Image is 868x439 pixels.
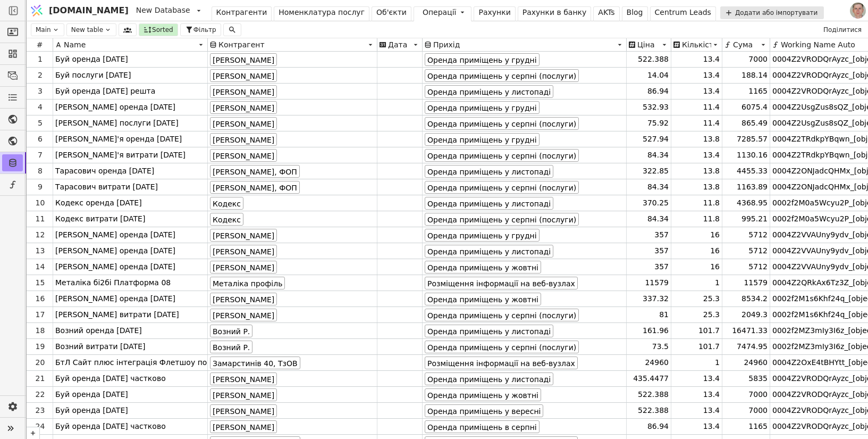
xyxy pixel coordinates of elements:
[55,54,128,65] span: Буй оренда [DATE]
[28,150,53,161] div: 7
[28,357,53,368] div: 20
[671,163,722,179] div: 13.8
[210,133,277,146] div: [PERSON_NAME]
[627,100,671,115] div: 532.93
[671,371,722,386] div: 13.4
[671,131,722,147] div: 13.8
[139,23,178,36] button: Sorted
[376,7,407,18] div: Об'єкти
[671,227,722,243] div: 16
[28,277,53,288] div: 15
[210,357,300,369] div: Замарстинів 40, ТзОВ
[671,243,722,259] div: 16
[478,7,510,18] div: Рахунки
[274,6,369,21] a: Номенклатура послуг
[722,291,770,307] div: 8534.2
[27,1,134,21] a: [DOMAIN_NAME]
[210,181,300,194] div: [PERSON_NAME], ФОП
[722,243,770,259] div: 5712
[671,275,722,291] div: 1
[722,147,770,163] div: 1130.16
[781,40,855,49] span: Working Name Auto
[66,23,116,36] button: New table
[218,40,265,49] span: Контрагент
[210,293,277,305] div: [PERSON_NAME]
[55,181,158,193] span: Тарасович витрати [DATE]
[722,307,770,322] div: 2049.3
[722,323,770,338] div: 16471.33
[671,52,722,67] div: 13.4
[210,325,252,337] div: Возний Р.
[671,419,722,434] div: 13.4
[722,131,770,147] div: 7285.57
[425,149,579,162] div: Оренда приміщень у серпні (послуги)
[55,245,175,256] span: [PERSON_NAME] оренда [DATE]
[210,53,277,66] div: [PERSON_NAME]
[671,339,722,354] div: 101.7
[622,6,648,21] a: Blog
[425,372,553,385] div: Оренда приміщень у листопаді
[425,53,540,66] div: Оренда приміщень у грудні
[210,420,277,433] div: [PERSON_NAME]
[627,227,671,243] div: 357
[722,163,770,179] div: 4455.33
[28,261,53,272] div: 14
[372,6,411,21] a: Об'єкти
[210,101,277,114] div: [PERSON_NAME]
[671,68,722,83] div: 13.4
[627,371,671,386] div: 435.4477
[210,372,277,385] div: [PERSON_NAME]
[55,197,142,209] span: Кодекс оренда [DATE]
[55,293,175,304] span: [PERSON_NAME] оренда [DATE]
[28,245,53,256] div: 13
[425,420,540,433] div: Оренда приміщень в серпні
[28,325,53,336] div: 18
[627,147,671,163] div: 84.34
[425,69,579,82] div: Оренда приміщень у серпні (послуги)
[425,245,553,258] div: Оренда приміщень у листопаді
[627,387,671,402] div: 522.388
[593,6,619,21] a: AKTs
[627,275,671,291] div: 11579
[28,165,53,177] div: 8
[210,197,243,210] div: Кодекс
[425,229,540,242] div: Оренда приміщень у грудні
[671,100,722,115] div: 11.4
[722,68,770,83] div: 188.14
[28,389,53,400] div: 22
[722,100,770,115] div: 6075.4
[55,309,179,320] span: [PERSON_NAME] витрати [DATE]
[55,213,145,225] span: Кодекс витрати [DATE]
[31,23,64,36] div: Main
[474,6,515,21] a: Рахунки
[210,341,252,353] div: Возний Р.
[627,7,643,18] div: Blog
[655,7,711,18] div: Centrum Leads
[55,341,145,352] span: Возний витрати [DATE]
[55,134,182,145] span: [PERSON_NAME]'я оренда [DATE]
[55,150,186,161] span: [PERSON_NAME]'я витрати [DATE]
[210,165,300,178] div: [PERSON_NAME], ФОП
[29,1,45,21] img: Logo
[425,293,541,305] div: Оренда приміщень у жовтні
[627,419,671,434] div: 86.94
[425,133,540,146] div: Оренда приміщень у грудні
[671,84,722,99] div: 13.4
[55,229,175,241] span: [PERSON_NAME] оренда [DATE]
[28,421,53,432] div: 24
[850,3,866,19] img: 1560949290925-CROPPED-IMG_0201-2-.jpg
[136,5,190,16] span: New Database
[627,259,671,275] div: 357
[671,147,722,163] div: 13.4
[28,405,53,416] div: 23
[425,277,578,289] div: Розміщення інформації на веб-вузлах
[28,134,53,145] div: 6
[55,86,155,97] span: Буй оренда [DATE] решта
[55,357,247,368] span: БтЛ Сайт плюс інтеграція Флетшоу помешкання
[671,355,722,370] div: 1
[523,7,587,18] div: Рахунки в банку
[819,23,866,36] button: Поділитися
[55,261,175,272] span: [PERSON_NAME] оренда [DATE]
[28,54,53,65] div: 1
[28,341,53,352] div: 19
